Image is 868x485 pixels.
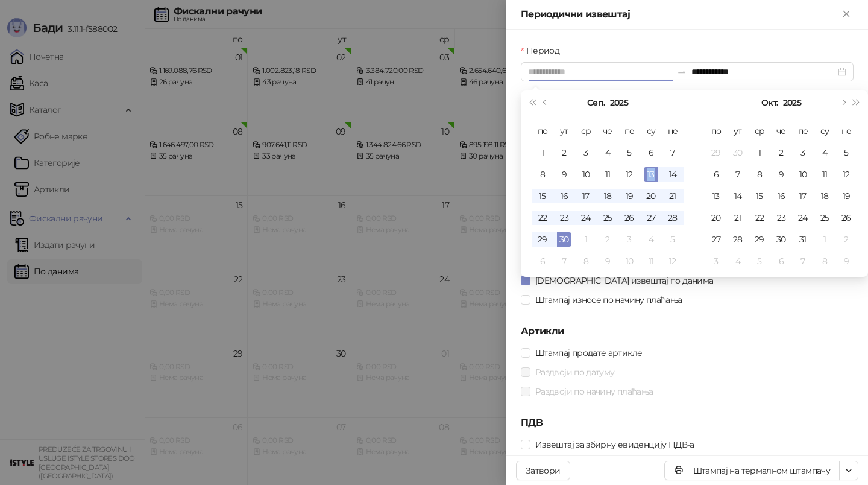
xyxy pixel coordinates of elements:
[749,185,770,207] td: 2025-10-15
[622,145,637,160] div: 5
[796,211,810,225] div: 24
[597,120,618,142] th: че
[532,163,553,185] td: 2025-09-08
[553,120,575,142] th: ут
[530,366,619,379] span: Раздвоји по датуму
[839,211,854,225] div: 26
[622,254,637,268] div: 10
[535,189,550,203] div: 15
[835,207,857,229] td: 2025-10-26
[526,90,539,115] button: Претходна година (Control + left)
[770,163,792,185] td: 2025-10-09
[618,185,640,207] td: 2025-09-19
[665,254,680,268] div: 12
[535,211,550,225] div: 22
[817,254,832,268] div: 8
[600,167,615,182] div: 11
[749,229,770,250] td: 2025-10-29
[705,229,727,250] td: 2025-10-27
[521,416,854,430] h5: ПДВ
[727,120,749,142] th: ут
[521,7,839,22] div: Периодични извештај
[535,232,550,247] div: 29
[622,232,637,247] div: 3
[752,145,767,160] div: 1
[575,163,597,185] td: 2025-09-10
[709,254,723,268] div: 3
[557,189,571,203] div: 16
[532,250,553,272] td: 2025-10-06
[662,229,684,250] td: 2025-10-05
[553,229,575,250] td: 2025-09-30
[575,120,597,142] th: ср
[727,229,749,250] td: 2025-10-28
[705,185,727,207] td: 2025-10-13
[727,163,749,185] td: 2025-10-07
[792,120,814,142] th: пе
[535,167,550,182] div: 8
[774,254,788,268] div: 6
[731,232,745,247] div: 28
[644,211,658,225] div: 27
[579,189,593,203] div: 17
[553,207,575,229] td: 2025-09-23
[835,229,857,250] td: 2025-11-02
[749,142,770,163] td: 2025-10-01
[597,207,618,229] td: 2025-09-25
[618,142,640,163] td: 2025-09-05
[662,120,684,142] th: не
[575,229,597,250] td: 2025-10-01
[579,145,593,160] div: 3
[532,142,553,163] td: 2025-09-01
[774,232,788,247] div: 30
[709,211,723,225] div: 20
[575,250,597,272] td: 2025-10-08
[644,167,658,182] div: 13
[530,293,687,306] span: Штампај износе по начину плаћања
[665,211,680,225] div: 28
[792,207,814,229] td: 2025-10-24
[532,185,553,207] td: 2025-09-15
[770,185,792,207] td: 2025-10-16
[709,232,723,247] div: 27
[528,65,672,78] input: Период
[521,44,567,57] label: Период
[640,229,662,250] td: 2025-10-04
[770,120,792,142] th: че
[774,145,788,160] div: 2
[557,145,571,160] div: 2
[600,232,615,247] div: 2
[535,254,550,268] div: 6
[530,346,647,360] span: Штампај продате артикле
[783,90,801,115] button: Изабери годину
[618,207,640,229] td: 2025-09-26
[530,274,718,287] span: [DEMOGRAPHIC_DATA] извештај по данима
[665,145,680,160] div: 7
[817,167,832,182] div: 11
[705,142,727,163] td: 2025-09-29
[839,167,854,182] div: 12
[532,120,553,142] th: по
[814,250,835,272] td: 2025-11-08
[839,7,854,22] button: Close
[770,250,792,272] td: 2025-11-06
[731,145,745,160] div: 30
[792,185,814,207] td: 2025-10-17
[600,211,615,225] div: 25
[662,207,684,229] td: 2025-09-28
[662,250,684,272] td: 2025-10-12
[587,90,605,115] button: Изабери месец
[709,145,723,160] div: 29
[839,145,854,160] div: 5
[817,211,832,225] div: 25
[597,185,618,207] td: 2025-09-18
[705,250,727,272] td: 2025-11-03
[677,67,687,77] span: to
[727,207,749,229] td: 2025-10-21
[597,250,618,272] td: 2025-10-09
[727,250,749,272] td: 2025-11-04
[839,232,854,247] div: 2
[557,211,571,225] div: 23
[644,189,658,203] div: 20
[850,90,863,115] button: Следећа година (Control + right)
